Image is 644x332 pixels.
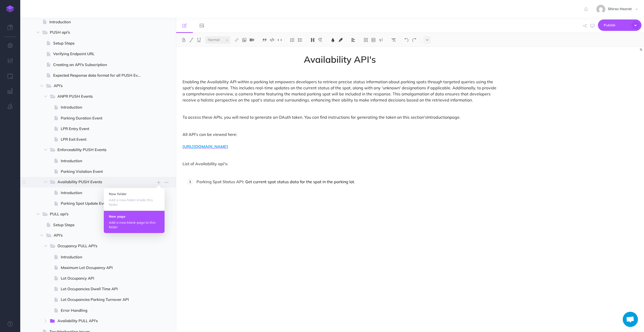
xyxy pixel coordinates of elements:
[310,38,315,42] img: Headings dropdown button
[6,5,14,12] img: logo-mark.svg
[57,93,138,100] span: ANPR PUSH Events
[183,115,427,120] span: To access these APIs, you will need to generate an OAuth token. You can find instructions for gen...
[338,38,343,42] img: Text background color button
[331,38,335,42] img: Text color button
[61,254,146,260] span: Introduction
[245,179,355,184] span: Get current spot status data for the spot in the parking lot.
[109,192,159,196] h4: New folder
[197,38,201,42] img: Underline button
[61,126,146,132] span: LPR Entry Event
[412,38,416,42] img: Redo
[605,7,634,11] span: Shiraz Hazrat
[404,38,409,42] img: Undo
[391,38,396,42] img: Clear styles button
[427,115,450,120] a: Introduction
[270,38,274,42] img: Code block button
[61,115,146,121] span: Parking Duration Event
[57,318,138,324] span: Availability PULL API's
[196,179,244,184] strong: Parking Spot Status API:
[61,104,146,110] span: Introduction
[623,312,638,327] a: Open chat
[53,62,146,68] span: Creating an API's Subscription
[290,38,295,42] img: Ordered list button
[450,115,460,120] span: page.
[183,161,228,166] strong: List of Availability api's:
[318,38,323,42] img: Paragraph button
[234,38,239,42] img: Link button
[57,147,138,153] span: Enforceability PUSH Events
[57,179,138,185] span: Availability PUSH Events
[109,215,159,218] h4: New page
[61,275,146,281] span: Lot Occupancy API
[596,5,605,14] img: f24abfa90493f84c710da7b1c7ca5087.jpg
[61,307,146,314] span: Error Handling
[61,190,146,196] span: Introduction
[189,38,194,42] img: Italic button
[61,265,146,271] span: Maximum Lot Occupancy API
[53,40,146,46] span: Setup Steps
[298,38,302,42] img: Unordered list button
[61,200,146,206] span: Parking Spot Update Event
[351,38,355,42] img: Alignment dropdown menu button
[604,21,629,29] span: Publish
[61,136,146,142] span: LPR Exit Event
[371,38,376,42] img: Create table button
[250,38,254,42] img: Add video button
[104,188,165,211] button: New folder Add a new folder inside this folder
[53,51,146,57] span: Verifying Endpoint URL
[183,144,228,149] a: [URL][DOMAIN_NAME]
[242,38,247,42] img: Add image button
[53,222,146,228] span: Setup Steps
[50,29,138,36] span: PUSH api's
[49,19,146,25] span: Introduction
[57,243,138,250] span: Occupancy PULL API's
[262,38,267,42] img: Blockquote button
[183,54,497,65] span: Availability API's
[183,132,237,137] span: All API's can be viewed here:
[61,297,146,303] span: Lot Occupancies Parking Turnover API
[54,83,138,89] span: API's
[182,38,186,42] img: Bold button
[109,198,159,207] p: Add a new folder inside this folder
[50,211,138,218] span: PULL api's
[54,232,138,239] span: API's
[183,79,497,102] span: Enabling the Availability API within a parking lot empowers developers to retrieve precise status...
[104,211,165,233] button: New page Add a new blank page to this folder
[379,38,383,42] img: Callout dropdown menu button
[61,286,146,292] span: Lot Occupancies Dwell Time API
[277,38,282,42] img: Inline code button
[61,169,146,175] span: Parking Violation Event
[61,158,146,164] span: Introduction
[53,72,146,78] span: Expected Response data format for all PUSH Events
[598,19,641,31] button: Publish
[109,220,159,229] p: Add a new blank page to this folder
